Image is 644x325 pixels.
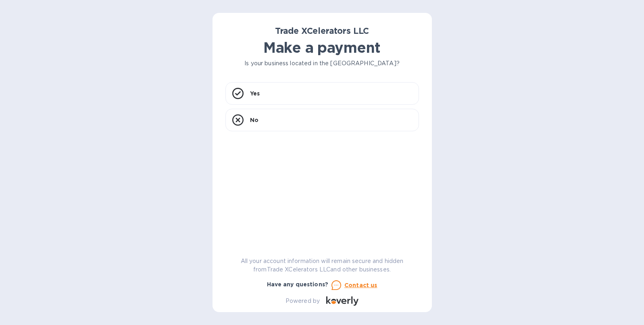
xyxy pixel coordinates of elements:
b: Have any questions? [267,281,329,288]
p: Powered by [286,297,320,305]
p: Yes [250,89,260,97]
b: Trade XCelerators LLC [275,26,369,36]
p: All your account information will remain secure and hidden from Trade XCelerators LLC and other b... [225,257,419,274]
p: Is your business located in the [GEOGRAPHIC_DATA]? [225,59,419,68]
h1: Make a payment [225,39,419,56]
u: Contact us [344,282,377,288]
p: No [250,116,258,124]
